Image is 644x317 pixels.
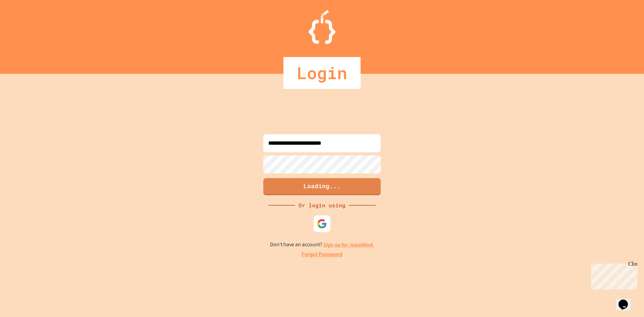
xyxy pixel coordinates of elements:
a: Forgot Password [302,251,342,259]
div: Or login using [295,201,349,209]
div: Login [283,57,361,89]
img: Logo.svg [309,10,335,44]
iframe: chat widget [588,261,637,289]
button: Loading... [263,178,381,195]
div: Chat with us now!Close [3,3,46,43]
img: google-icon.svg [317,219,327,229]
p: Don't have an account? [270,241,374,249]
iframe: chat widget [616,290,637,310]
a: Sign up for JuiceMind. [323,241,374,248]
